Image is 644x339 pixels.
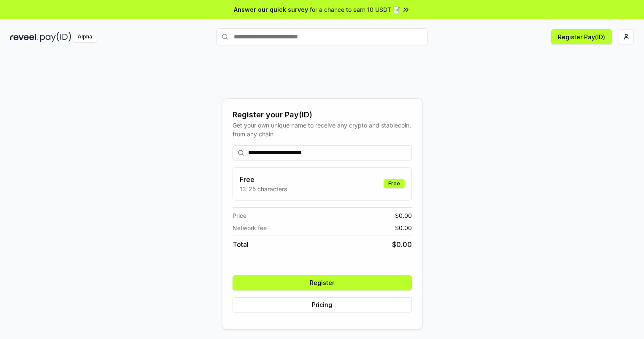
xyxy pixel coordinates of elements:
[233,121,412,138] div: Get your own unique name to receive any crypto and stablecoin, from any chain
[551,29,612,44] button: Register Pay(ID)
[240,174,287,184] h3: Free
[233,275,412,290] button: Register
[310,5,400,14] span: for a chance to earn 10 USDT 📝
[73,32,97,42] div: Alpha
[233,109,412,121] div: Register your Pay(ID)
[233,223,267,232] span: Network fee
[233,297,412,312] button: Pricing
[10,32,38,42] img: reveel_dark
[395,223,412,232] span: $ 0.00
[240,184,287,193] p: 13-25 characters
[392,239,412,250] span: $ 0.00
[395,211,412,220] span: $ 0.00
[40,32,71,42] img: pay_id
[234,5,308,14] span: Answer our quick survey
[384,179,405,188] div: Free
[233,211,246,220] span: Price
[233,239,249,250] span: Total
